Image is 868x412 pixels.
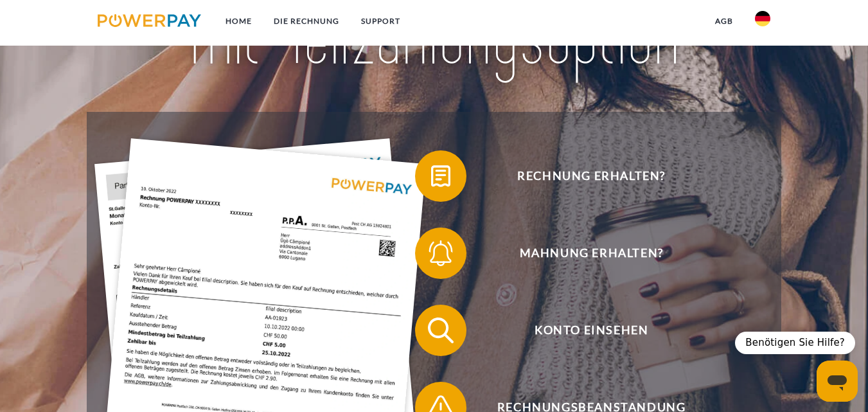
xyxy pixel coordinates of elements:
img: de [755,11,770,26]
button: Mahnung erhalten? [415,228,749,279]
a: DIE RECHNUNG [263,10,350,33]
img: qb_search.svg [425,314,457,346]
img: logo-powerpay.svg [98,14,201,27]
span: Rechnung erhalten? [434,150,748,202]
img: qb_bell.svg [425,237,457,269]
iframe: Schaltfläche zum Öffnen des Messaging-Fensters; Konversation läuft [817,361,858,402]
button: Rechnung erhalten? [415,150,749,202]
span: Mahnung erhalten? [434,228,748,279]
a: Home [215,10,263,33]
a: SUPPORT [350,10,411,33]
button: Konto einsehen [415,305,749,356]
div: Benötigen Sie Hilfe? [735,332,855,354]
img: qb_bill.svg [425,160,457,192]
span: Konto einsehen [434,305,748,356]
a: agb [704,10,744,33]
